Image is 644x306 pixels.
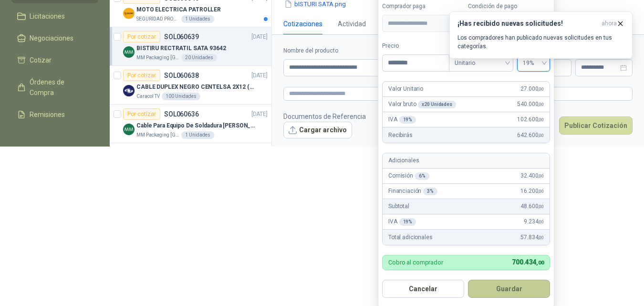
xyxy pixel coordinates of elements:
[123,70,160,81] div: Por cotizar
[251,32,268,42] p: [DATE]
[517,131,544,140] span: 642.600
[524,217,544,226] span: 9.234
[388,156,419,165] p: Adicionales
[468,2,550,11] label: Condición de pago
[388,171,429,180] p: Comisión
[538,86,544,92] span: ,00
[538,204,544,209] span: ,00
[136,131,179,139] p: MM Packaging [GEOGRAPHIC_DATA]
[538,117,544,122] span: ,00
[30,77,89,98] span: Órdenes de Compra
[283,122,352,139] button: Cargar archivo
[388,84,423,94] p: Valor Unitario
[538,219,544,224] span: ,00
[388,131,413,140] p: Recibirás
[30,11,65,21] span: Licitaciones
[164,111,199,117] p: SOL060636
[123,31,160,42] div: Por cotizar
[136,54,179,62] p: MM Packaging [GEOGRAPHIC_DATA]
[30,33,73,43] span: Negociaciones
[538,173,544,179] span: ,00
[110,27,271,66] a: Por cotizarSOL060639[DATE] Company LogoBISTIRU RECTRATIL SATA 93642MM Packaging [GEOGRAPHIC_DATA]...
[457,20,598,28] h3: ¡Has recibido nuevas solicitudes!
[388,187,437,196] p: Financiación
[162,93,200,100] div: 100 Unidades
[110,66,271,105] a: Por cotizarSOL060638[DATE] Company LogoCABLE DUPLEX NEGRO CENTELSA 2X12 (COLOR NEGRO)Caracol TV10...
[517,115,544,124] span: 102.600
[123,8,135,19] img: Company Logo
[181,54,217,62] div: 20 Unidades
[30,109,65,120] span: Remisiones
[181,131,214,139] div: 1 Unidades
[11,29,98,47] a: Negociaciones
[520,171,544,180] span: 32.400
[388,100,456,109] p: Valor bruto
[388,115,416,124] p: IVA
[30,55,52,65] span: Cotizar
[517,100,544,109] span: 540.000
[415,172,429,180] div: 6 %
[123,108,160,120] div: Por cotizar
[538,102,544,107] span: ,00
[11,106,98,124] a: Remisiones
[520,84,544,94] span: 27.000
[388,259,443,265] p: Cobro al comprador
[538,189,544,194] span: ,00
[388,233,433,242] p: Total adicionales
[283,19,322,29] div: Cotizaciones
[251,71,268,80] p: [DATE]
[251,110,268,119] p: [DATE]
[399,218,416,226] div: 19 %
[449,11,633,59] button: ¡Has recibido nuevas solicitudes!ahora Los compradores han publicado nuevas solicitudes en tus ca...
[602,20,617,28] span: ahora
[382,42,449,51] label: Precio
[399,116,416,124] div: 19 %
[123,85,135,96] img: Company Logo
[423,188,437,195] div: 3 %
[559,116,633,135] button: Publicar Cotización
[110,105,271,143] a: Por cotizarSOL060636[DATE] Company LogoCable Para Equipo De Soldadura [PERSON_NAME]MM Packaging [...
[538,133,544,138] span: ,00
[457,33,624,51] p: Los compradores han publicado nuevas solicitudes en tus categorías.
[123,124,135,135] img: Company Logo
[520,233,544,242] span: 57.834
[388,202,409,211] p: Subtotal
[136,44,226,53] p: BISTIRU RECTRATIL SATA 93642
[538,235,544,240] span: ,00
[536,260,544,266] span: ,00
[520,187,544,196] span: 16.200
[136,121,255,130] p: Cable Para Equipo De Soldadura [PERSON_NAME]
[283,46,438,55] label: Nombre del producto
[11,51,98,69] a: Cotizar
[283,111,366,122] p: Documentos de Referencia
[181,15,214,23] div: 1 Unidades
[136,15,179,23] p: SEGURIDAD PROVISER LTDA
[468,280,550,298] button: Guardar
[388,217,416,226] p: IVA
[164,33,199,40] p: SOL060639
[520,202,544,211] span: 48.600
[136,83,255,92] p: CABLE DUPLEX NEGRO CENTELSA 2X12 (COLOR NEGRO)
[418,101,456,108] div: x 20 Unidades
[338,19,366,29] div: Actividad
[382,2,464,11] label: Comprador paga
[164,72,199,79] p: SOL060638
[123,46,135,58] img: Company Logo
[136,93,160,100] p: Caracol TV
[512,258,544,266] span: 700.434
[11,7,98,25] a: Licitaciones
[382,280,464,298] button: Cancelar
[136,5,221,14] p: MOTO ELECTRICA PATROLLER
[11,73,98,102] a: Órdenes de Compra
